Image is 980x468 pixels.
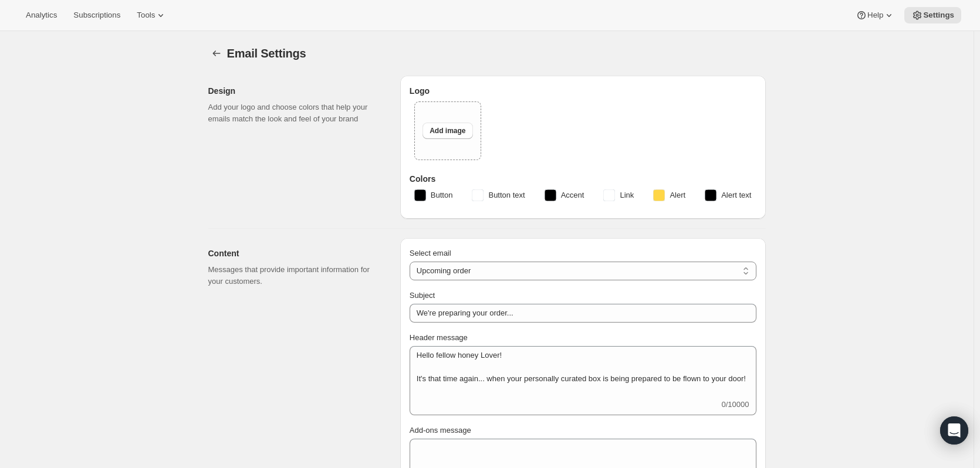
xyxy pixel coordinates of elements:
[849,7,902,23] button: Help
[596,186,641,205] button: Link
[698,186,758,205] button: Alert text
[410,333,468,342] span: Header message
[410,85,756,97] h3: Logo
[538,186,592,205] button: Accent
[410,291,435,300] span: Subject
[646,186,692,205] button: Alert
[407,186,460,205] button: Button
[208,247,381,259] h2: Content
[227,47,306,60] span: Email Settings
[904,7,961,23] button: Settings
[26,11,57,20] span: Analytics
[620,189,634,201] span: Link
[721,189,751,201] span: Alert text
[488,189,525,201] span: Button text
[670,189,685,201] span: Alert
[137,11,155,20] span: Tools
[410,426,471,435] span: Add-ons message
[208,85,381,97] h2: Design
[430,126,465,135] span: Add image
[66,7,127,23] button: Subscriptions
[73,11,120,20] span: Subscriptions
[431,189,453,201] span: Button
[465,186,532,205] button: Button text
[208,101,381,125] p: Add your logo and choose colors that help your emails match the look and feel of your brand
[867,11,883,20] span: Help
[208,45,225,62] button: Settings
[410,173,756,185] h3: Colors
[19,7,64,23] button: Analytics
[208,264,381,287] p: Messages that provide important information for your customers.
[423,123,472,139] button: Add image
[410,249,451,257] span: Select email
[130,7,174,23] button: Tools
[940,416,968,445] div: Open Intercom Messenger
[923,11,954,20] span: Settings
[561,189,584,201] span: Accent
